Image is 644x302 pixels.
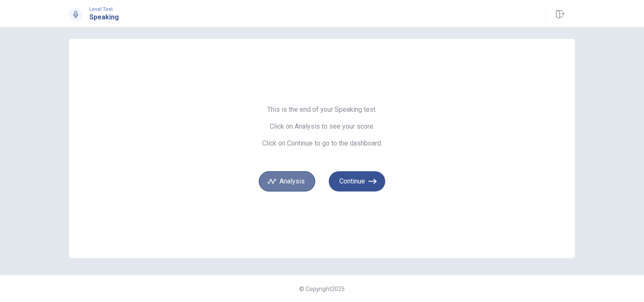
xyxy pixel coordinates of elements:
span: This is the end of your Speaking test. Click on Analysis to see your score. Click on Continue to ... [259,105,385,148]
span: Level Test [89,6,119,12]
button: Continue [329,171,385,191]
h1: Speaking [89,12,119,22]
button: Analysis [259,171,315,191]
span: © Copyright 2025 [299,286,345,292]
